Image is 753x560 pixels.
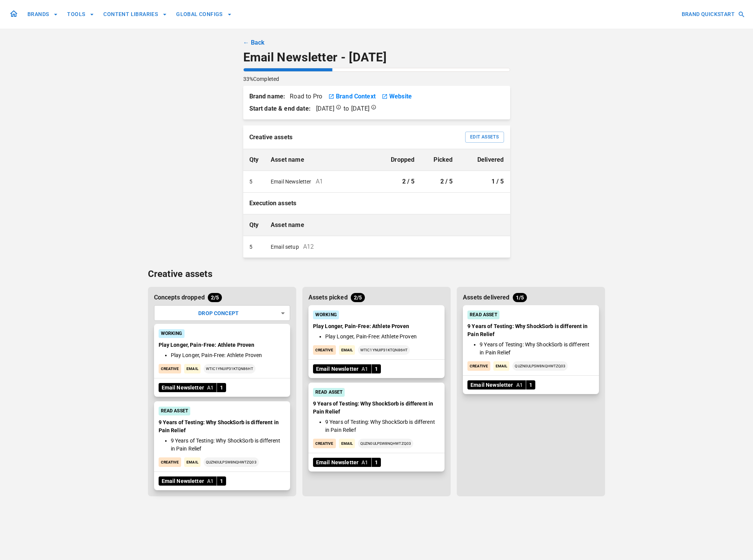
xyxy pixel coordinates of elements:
span: 2/5 [208,294,222,302]
span: A1 [316,178,323,185]
span: A1 [361,365,371,373]
strong: Brand name: [249,93,289,100]
button: GLOBAL CONFIGS [173,7,235,21]
span: Email Newsletter [159,477,207,485]
a: WorkingPlay Longer, Pain-Free: Athlete ProvenPlay Longer, Pain-Free: Athlete ProvencreativeEmailW... [154,324,290,397]
button: CONTENT LIBRARIES [100,7,170,21]
a: ← Back [243,38,265,47]
span: Email Newsletter [313,365,361,373]
td: Email Newsletter [265,171,385,193]
button: Edit Assets [465,132,504,143]
span: A1 [207,477,217,485]
div: Read Asset [467,311,499,319]
span: 1 [372,459,381,467]
a: Read Asset9 Years of Testing: Why ShockSorb is different in Pain Relief9 Years of Testing: Why Sh... [463,305,599,394]
p: 9 Years of Testing: Why ShockSorb is different in Pain Relief [313,400,440,416]
button: TOOLS [64,7,97,21]
a: Brand Context [336,92,376,101]
li: Play Longer, Pain-Free: Athlete Proven [171,351,283,359]
strong: Start date & end date: [249,104,311,113]
p: WTic1YNUiP31KtQn86hT [358,345,410,355]
p: creative [159,364,181,373]
div: Working [159,329,185,338]
span: 1 [217,477,226,485]
td: 5 [243,171,265,193]
span: Email Newsletter [313,459,361,467]
p: 1 / 5 [465,177,504,186]
span: 1 [526,381,535,389]
p: Play Longer, Pain-Free: Athlete Proven [159,341,286,349]
th: Picked [421,149,459,171]
p: creative [313,345,336,355]
p: Creative assets [148,267,605,281]
span: 2/5 [351,294,365,302]
a: Read Asset9 Years of Testing: Why ShockSorb is different in Pain Relief9 Years of Testing: Why Sh... [154,401,290,490]
span: Email Newsletter [467,381,516,389]
span: Email Newsletter [159,384,207,392]
p: Concepts dropped [154,293,205,302]
p: Email [184,457,200,467]
th: Delivered [459,149,510,171]
th: Execution assets [243,193,510,214]
p: [DATE] [316,105,334,113]
th: Dropped [385,149,421,171]
p: Assets picked [308,293,348,302]
p: creative [467,361,490,371]
span: to [249,104,377,113]
span: 1 [372,365,381,373]
a: WorkingPlay Longer, Pain-Free: Athlete ProvenPlay Longer, Pain-Free: Athlete ProvencreativeEmailW... [308,305,445,378]
span: A1 [516,381,526,389]
div: Working [313,311,339,319]
p: Email [184,364,200,373]
p: QUZN0ULPsW8nQHWTZQ03 [358,439,413,448]
p: creative [159,457,181,467]
p: Play Longer, Pain-Free: Athlete Proven [313,322,440,330]
td: Email setup [265,236,510,258]
li: Play Longer, Pain-Free: Athlete Proven [325,333,437,341]
th: Qty [243,149,265,171]
button: BRAND QUICKSTART [679,7,747,21]
p: Email [339,345,355,355]
th: Asset name [265,214,510,236]
th: Creative assets [243,126,459,149]
button: BRANDS [24,7,61,21]
div: Read Asset [159,407,191,415]
p: 33% Completed [243,75,279,83]
p: QUZN0ULPsW8nQHWTZQ03 [204,457,259,467]
td: 5 [243,236,265,258]
p: Email [493,361,509,371]
li: 9 Years of Testing: Why ShockSorb is different in Pain Relief [480,341,591,357]
th: Qty [243,214,265,236]
span: 1 [217,384,226,392]
span: A1 [207,384,217,392]
p: [DATE] [351,105,369,113]
p: Email Newsletter - [DATE] [243,50,510,65]
p: QUZN0ULPsW8nQHWTZQ03 [512,361,568,371]
p: creative [313,439,336,448]
p: 9 Years of Testing: Why ShockSorb is different in Pain Relief [159,418,286,434]
p: Email [339,439,355,448]
a: Website [389,92,412,101]
li: 9 Years of Testing: Why ShockSorb is different in Pain Relief [171,437,283,453]
p: Road to Pro [249,92,322,101]
th: Asset name [265,149,385,171]
p: 9 Years of Testing: Why ShockSorb is different in Pain Relief [467,322,594,338]
span: 1/5 [513,294,527,302]
span: DROP CONCEPT [198,310,239,316]
p: WTic1YNUiP31KtQn86hT [204,364,255,373]
div: Read Asset [313,388,345,397]
p: 2 / 5 [391,177,414,186]
p: Assets delivered [463,293,509,302]
span: A1 [361,459,371,467]
span: A12 [303,243,314,250]
a: Read Asset9 Years of Testing: Why ShockSorb is different in Pain Relief9 Years of Testing: Why Sh... [308,383,445,471]
p: 2 / 5 [427,177,453,186]
li: 9 Years of Testing: Why ShockSorb is different in Pain Relief [325,418,437,434]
